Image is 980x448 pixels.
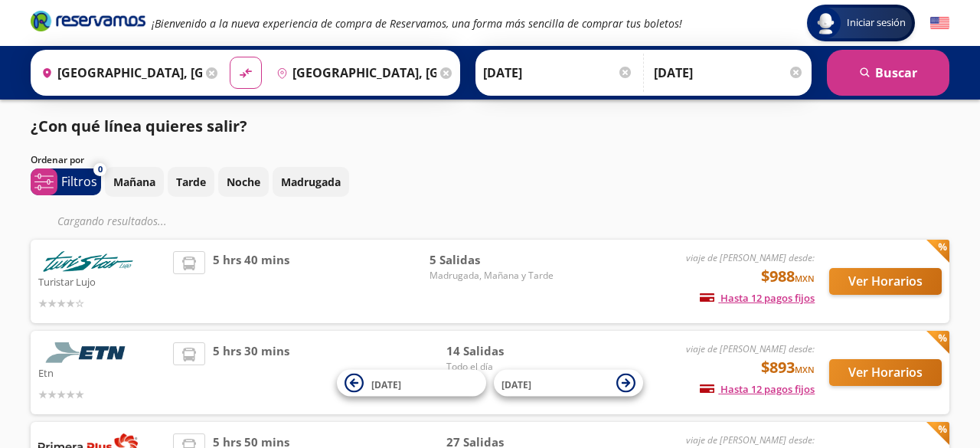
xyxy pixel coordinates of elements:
[829,359,942,386] button: Ver Horarios
[686,342,815,355] em: viaje de [PERSON_NAME] desde:
[841,15,912,31] span: Iniciar sesión
[483,54,633,92] input: Elegir Fecha
[35,54,202,92] input: Buscar Origen
[827,50,949,96] button: Buscar
[930,14,949,33] button: English
[761,356,815,379] span: $893
[494,370,643,397] button: [DATE]
[57,214,167,228] em: Cargando resultados ...
[31,9,145,32] i: Brand Logo
[686,433,815,446] em: viaje de [PERSON_NAME] desde:
[446,360,554,374] span: Todo el día
[152,16,682,31] em: ¡Bienvenido a la nueva experiencia de compra de Reservamos, una forma más sencilla de comprar tus...
[38,363,165,381] p: Etn
[98,163,103,176] span: 0
[31,9,145,37] a: Brand Logo
[795,273,815,284] small: MXN
[700,382,815,396] span: Hasta 12 pagos fijos
[105,167,164,197] button: Mañana
[700,291,815,305] span: Hasta 12 pagos fijos
[446,342,554,360] span: 14 Salidas
[795,364,815,375] small: MXN
[213,251,289,312] span: 5 hrs 40 mins
[761,265,815,288] span: $988
[281,174,341,190] p: Madrugada
[218,167,269,197] button: Noche
[654,54,804,92] input: Opcional
[31,153,84,167] p: Ordenar por
[168,167,214,197] button: Tarde
[31,115,247,138] p: ¿Con qué línea quieres salir?
[430,251,554,269] span: 5 Salidas
[38,272,165,290] p: Turistar Lujo
[337,370,486,397] button: [DATE]
[38,342,138,363] img: Etn
[371,378,401,391] span: [DATE]
[686,251,815,264] em: viaje de [PERSON_NAME] desde:
[38,251,138,272] img: Turistar Lujo
[31,168,101,195] button: 0Filtros
[113,174,155,190] p: Mañana
[176,174,206,190] p: Tarde
[430,269,554,283] span: Madrugada, Mañana y Tarde
[501,378,531,391] span: [DATE]
[273,167,349,197] button: Madrugada
[61,172,97,191] p: Filtros
[213,342,289,403] span: 5 hrs 30 mins
[270,54,437,92] input: Buscar Destino
[227,174,260,190] p: Noche
[829,268,942,295] button: Ver Horarios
